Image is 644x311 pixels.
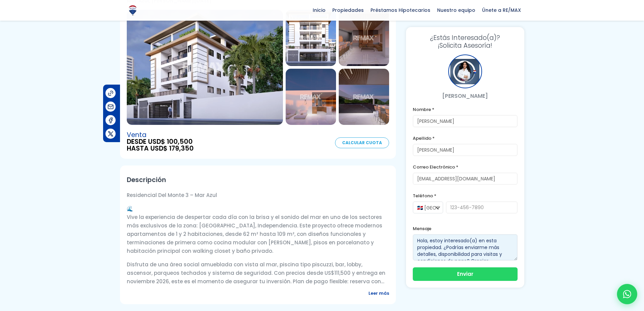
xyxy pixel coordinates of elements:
[107,90,114,97] img: Compartir
[107,103,114,110] img: Compartir
[127,132,194,138] span: Venta
[107,130,114,137] img: Compartir
[286,69,336,125] img: Proyecto en Mar Azul
[339,10,389,66] img: Proyecto en Mar Azul
[413,34,518,49] h3: ¡Solicita Asesoría!
[413,234,518,261] textarea: Hola, estoy interesado(a) en esta propiedad. ¿Podrías enviarme más detalles, disponibilidad para ...
[413,224,518,233] label: Mensaje
[127,138,194,145] span: DESDE USD$ 100,500
[413,92,518,100] p: [PERSON_NAME]
[286,10,336,66] img: Proyecto en Mar Azul
[413,105,518,114] label: Nombre *
[127,191,389,199] p: Residencial Del Monte 3 – Mar Azul
[127,204,389,255] p: 🌊 Vive la experiencia de despertar cada día con la brisa y el sonido del mar en uno de los sector...
[367,5,434,15] span: Préstamos Hipotecarios
[107,117,114,124] img: Compartir
[368,289,389,297] span: Leer más
[127,10,283,125] img: Proyecto en Mar Azul
[127,145,194,152] span: HASTA USD$ 179,350
[434,5,479,15] span: Nuestro equipo
[329,5,367,15] span: Propiedades
[413,34,518,42] span: ¿Estás Interesado(a)?
[448,54,482,88] div: Vanesa Perez
[339,69,389,125] img: Proyecto en Mar Azul
[413,163,518,171] label: Correo Electrónico *
[413,192,518,200] label: Teléfono *
[127,260,389,286] p: Disfruta de una área social amueblada con vista al mar, piscina tipo piscuzzi, bar, lobby, ascens...
[127,172,389,187] h2: Descripción
[413,267,518,281] button: Enviar
[335,137,389,148] a: Calcular Cuota
[309,5,329,15] span: Inicio
[413,134,518,142] label: Apellido *
[127,4,139,16] img: Logo de REMAX
[479,5,524,15] span: Únete a RE/MAX
[446,201,518,214] input: 123-456-7890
